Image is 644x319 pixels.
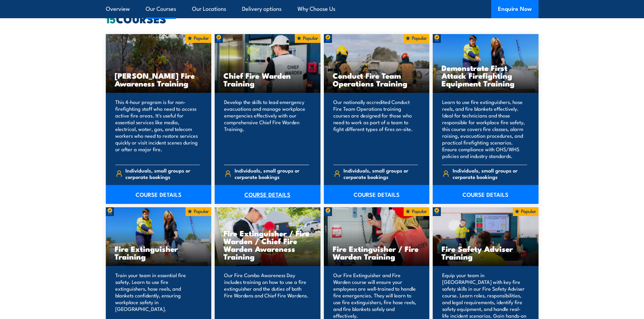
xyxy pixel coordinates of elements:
h3: Chief Fire Warden Training [223,72,312,87]
h3: [PERSON_NAME] Fire Awareness Training [115,72,203,87]
strong: 15 [106,10,116,27]
p: This 4-hour program is for non-firefighting staff who need to access active fire areas. It's usef... [115,99,200,159]
h3: Demonstrate First Attack Firefighting Equipment Training [442,64,530,87]
h3: Fire Safety Adviser Training [442,245,530,260]
h3: Fire Extinguisher / Fire Warden Training [333,245,421,260]
a: COURSE DETAILS [433,185,539,204]
span: Individuals, small groups or corporate bookings [453,167,527,180]
h3: Fire Extinguisher / Fire Warden / Chief Fire Warden Awareness Training [223,229,312,260]
span: Individuals, small groups or corporate bookings [125,167,200,180]
a: COURSE DETAILS [106,185,212,204]
h3: Conduct Fire Team Operations Training [333,72,421,87]
h3: Fire Extinguisher Training [115,245,203,260]
a: COURSE DETAILS [324,185,430,204]
span: Individuals, small groups or corporate bookings [235,167,309,180]
p: Our nationally accredited Conduct Fire Team Operations training courses are designed for those wh... [333,99,418,159]
span: Individuals, small groups or corporate bookings [343,167,418,180]
p: Learn to use fire extinguishers, hose reels, and fire blankets effectively. Ideal for technicians... [442,99,527,159]
h2: COURSES [106,14,539,23]
a: COURSE DETAILS [215,185,320,204]
p: Develop the skills to lead emergency evacuations and manage workplace emergencies effectively wit... [224,99,309,159]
